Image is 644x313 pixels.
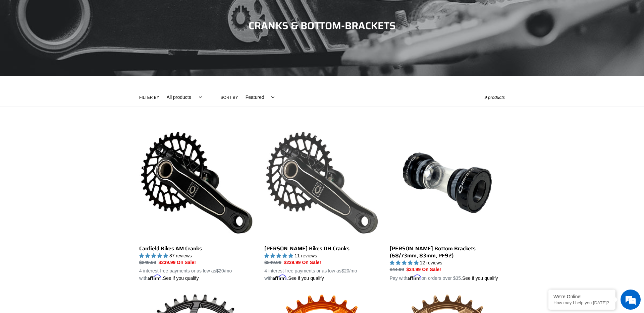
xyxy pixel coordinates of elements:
[484,95,505,100] span: 9 products
[249,18,396,34] span: CRANKS & BOTTOM-BRACKETS
[221,95,238,101] label: Sort by
[553,294,610,299] div: We're Online!
[553,300,610,305] p: How may I help you today?
[139,95,159,101] label: Filter by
